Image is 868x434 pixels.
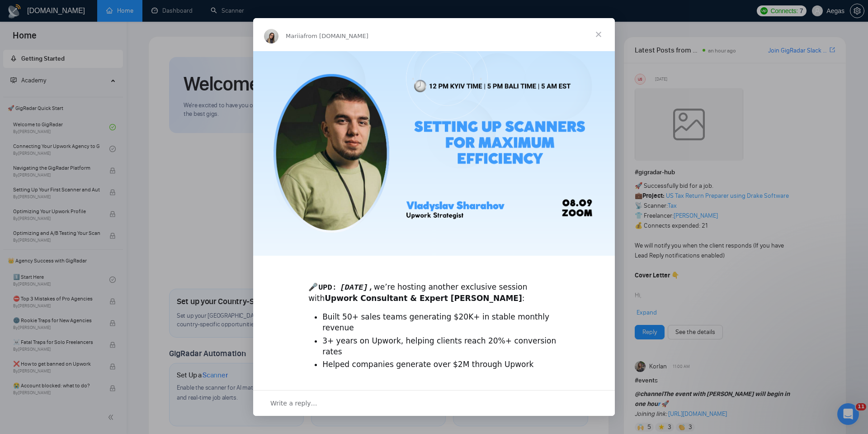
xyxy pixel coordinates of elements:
li: 3+ years on Upwork, helping clients reach 20%+ conversion rates [322,336,560,358]
b: Upwork Consultant & Expert [PERSON_NAME] [325,294,522,303]
img: Profile image for Mariia [264,29,278,43]
code: UPD: [318,283,337,292]
span: from [DOMAIN_NAME] [304,33,368,39]
span: Close [582,18,615,51]
span: Write a reply… [270,397,317,409]
div: He’ll be talking about and find the best matches for you. [308,382,560,404]
code: , [368,283,374,292]
li: Built 50+ sales teams generating $20K+ in stable monthly revenue [322,312,560,334]
code: [DATE] [340,283,368,292]
div: Open conversation and reply [253,390,615,416]
li: Helped companies generate over $2M through Upwork [322,359,560,370]
span: Mariia [286,33,304,39]
div: 🎤 we’re hosting another exclusive session with : [308,271,560,304]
